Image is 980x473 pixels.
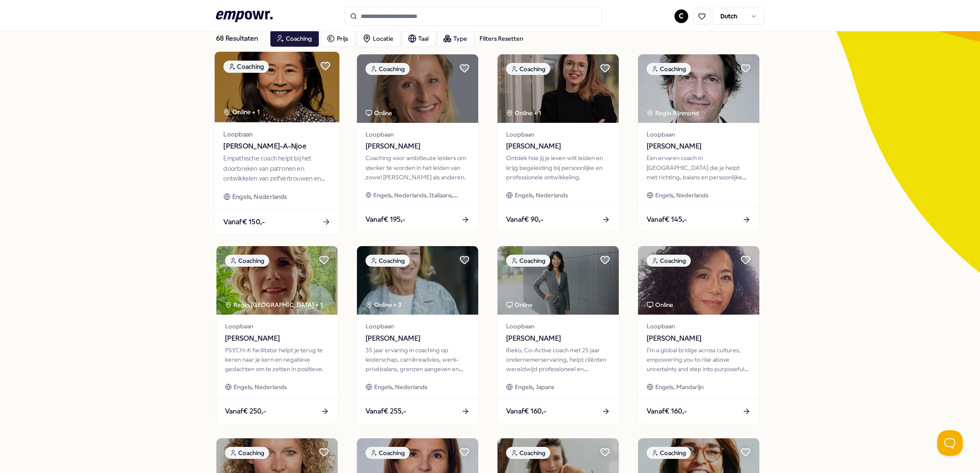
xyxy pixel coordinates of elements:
div: Coaching [225,255,269,267]
div: 68 Resultaten [216,30,263,47]
div: Coaching [647,255,691,267]
div: Rieko, Co-Active coach met 25 jaar ondernemerservaring, helpt cliënten wereldwijd professioneel e... [506,345,610,374]
div: Empathische coach helpt bij het doorbreken van patronen en ontwikkelen van zelfvertrouwen en inne... [223,154,330,183]
div: Coaching [366,255,410,267]
a: package imageCoachingOnlineLoopbaan[PERSON_NAME]I’m a global bridge across cultures, empowering y... [638,246,760,424]
a: package imageCoachingRegio Rijnmond Loopbaan[PERSON_NAME]Een ervaren coach in [GEOGRAPHIC_DATA] d... [638,54,760,232]
button: C [674,9,688,23]
span: Engels, Nederlands [234,382,287,392]
div: I’m a global bridge across cultures, empowering you to rise above uncertainty and step into purpo... [647,345,751,374]
button: Taal [402,30,436,47]
span: Vanaf € 145,- [647,214,687,225]
div: Coaching [647,447,691,459]
button: Coaching [270,30,319,47]
div: Online [647,300,673,309]
div: Online [366,108,392,118]
img: package image [638,246,759,315]
div: Online + 1 [506,108,541,118]
div: Een ervaren coach in [GEOGRAPHIC_DATA] die je helpt met richting, balans en persoonlijke groei. T... [647,153,751,182]
span: [PERSON_NAME] [366,333,470,344]
img: package image [214,52,339,122]
span: Engels, Nederlands, Italiaans, Zweeds [373,190,469,200]
img: package image [638,54,759,123]
span: Vanaf € 160,- [647,406,687,417]
div: Coaching [647,63,691,75]
div: Coaching [366,63,410,75]
a: package imageCoachingOnlineLoopbaan[PERSON_NAME]Rieko, Co-Active coach met 25 jaar ondernemerserv... [497,246,619,424]
span: Engels, Nederlands [515,190,568,200]
a: package imageCoachingOnline + 3Loopbaan[PERSON_NAME]35 jaar ervaring in coaching op leiderschap, ... [357,246,479,424]
img: package image [357,54,478,123]
span: Vanaf € 150,- [223,216,265,227]
span: Engels, Nederlands [232,192,287,202]
div: Online + 3 [366,300,402,309]
button: Prijs [321,30,355,47]
div: Coaching [506,255,550,267]
div: Ontdek hoe jij je leven wilt leiden en krijg begeleiding bij persoonlijke en professionele ontwik... [506,153,610,182]
div: Online + 1 [223,107,259,117]
span: [PERSON_NAME] [647,333,751,344]
img: package image [497,246,619,315]
span: Vanaf € 160,- [506,406,546,417]
span: Loopbaan [647,130,751,139]
button: Locatie [357,30,401,47]
img: package image [497,54,619,123]
span: Loopbaan [506,321,610,331]
span: Vanaf € 255,- [366,406,406,417]
span: Loopbaan [506,130,610,139]
span: [PERSON_NAME]-A-Njoe [223,141,330,152]
div: Coaching [366,447,410,459]
a: package imageCoachingRegio [GEOGRAPHIC_DATA] + 1Loopbaan[PERSON_NAME]PSYCH-K facilitator helpt je... [216,246,338,424]
div: Filters Resetten [480,34,523,43]
span: [PERSON_NAME] [225,333,329,344]
span: Loopbaan [647,321,751,331]
span: [PERSON_NAME] [647,141,751,152]
span: Loopbaan [366,130,470,139]
input: Search for products, categories or subcategories [345,7,602,26]
span: [PERSON_NAME] [506,333,610,344]
span: [PERSON_NAME] [366,141,470,152]
div: 35 jaar ervaring in coaching op leiderschap, carrièreadvies, werk-privébalans, grenzen aangeven e... [366,345,470,374]
div: Regio [GEOGRAPHIC_DATA] + 1 [225,300,323,309]
span: Vanaf € 195,- [366,214,405,225]
div: Coaching [506,63,550,75]
button: Type [438,30,474,47]
span: Loopbaan [225,321,329,331]
span: Loopbaan [223,129,330,139]
div: Coaching [506,447,550,459]
span: Engels, Japans [515,382,554,392]
span: [PERSON_NAME] [506,141,610,152]
div: Coaching voor ambitieuze leiders om sterker te worden in het leiden van zowel [PERSON_NAME] als a... [366,153,470,182]
span: Vanaf € 250,- [225,406,266,417]
img: package image [357,246,478,315]
span: Loopbaan [366,321,470,331]
a: package imageCoachingOnline + 1Loopbaan[PERSON_NAME]-A-NjoeEmpathische coach helpt bij het doorbr... [214,51,340,235]
a: package imageCoachingOnlineLoopbaan[PERSON_NAME]Coaching voor ambitieuze leiders om sterker te wo... [357,54,479,232]
iframe: Help Scout Beacon - Open [937,430,963,456]
div: Coaching [223,60,269,73]
div: Online [506,300,533,309]
img: package image [216,246,338,315]
div: Coaching [225,447,269,459]
span: Engels, Mandarijn [655,382,704,392]
a: package imageCoachingOnline + 1Loopbaan[PERSON_NAME]Ontdek hoe jij je leven wilt leiden en krijg ... [497,54,619,232]
span: Vanaf € 90,- [506,214,543,225]
span: Engels, Nederlands [374,382,427,392]
span: Engels, Nederlands [655,190,708,200]
div: Regio Rijnmond [647,108,700,118]
div: PSYCH-K facilitator helpt je terug te keren naar je kern en negatieve gedachten om te zetten in p... [225,345,329,374]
